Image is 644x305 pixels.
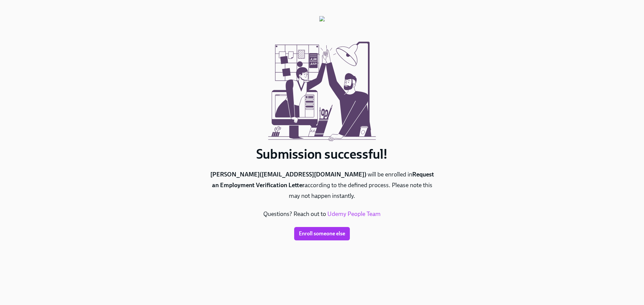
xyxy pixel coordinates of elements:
[294,227,350,240] button: Enroll someone else
[265,32,379,146] img: submission-successful.svg
[208,169,436,202] p: will be enrolled in according to the defined process. Please note this may not happen instantly.
[208,146,436,162] h1: Submission successful!
[319,16,325,32] img: org-logos%2F7sa9JMpNu.png
[212,171,434,189] b: Request an Employment Verification Letter
[299,230,345,237] span: Enroll someone else
[327,210,381,218] a: Udemy People Team
[208,209,436,220] p: Questions? Reach out to
[210,171,368,178] b: [PERSON_NAME] ( [EMAIL_ADDRESS][DOMAIN_NAME] )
